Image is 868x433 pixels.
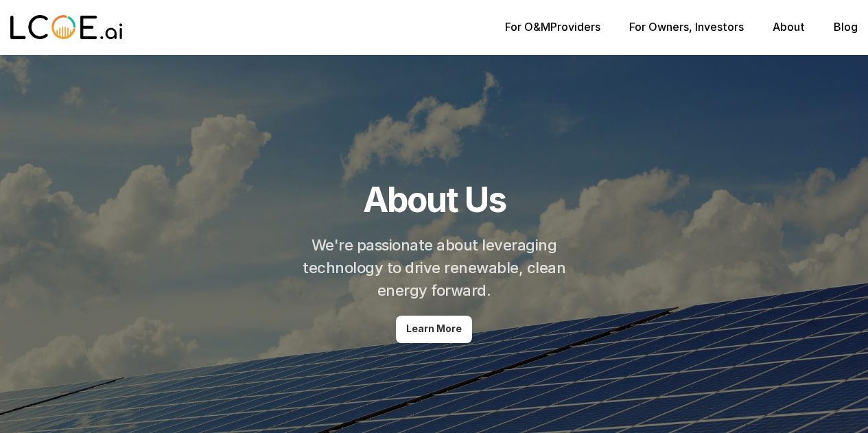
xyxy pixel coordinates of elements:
[505,20,550,34] a: For O&M
[505,21,600,34] p: Providers
[406,323,462,335] p: Learn More
[396,316,472,343] a: Learn More
[834,20,858,34] a: Blog
[301,234,568,302] h2: We're passionate about leveraging technology to drive renewable, clean energy forward.
[629,21,744,34] p: , Investors
[773,20,805,34] a: About
[629,20,689,34] a: For Owners
[363,179,506,220] h1: About Us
